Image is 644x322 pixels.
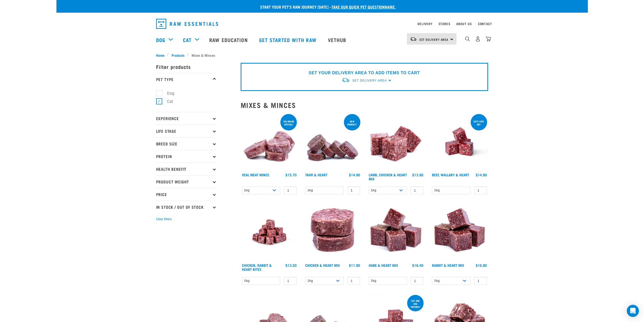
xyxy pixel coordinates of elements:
a: Products [169,52,187,58]
img: 1124 Lamb Chicken Heart Mix 01 [367,113,425,171]
a: Hare & Heart Mix [369,264,398,266]
p: Product Weight [156,175,217,188]
nav: dropdown navigation [56,30,588,50]
div: $14.90 [349,173,360,177]
a: About Us [456,23,472,25]
input: 1 [284,186,297,194]
p: Experience [156,112,217,125]
label: Dog [159,90,176,97]
a: Delivery [418,23,432,25]
div: Open Intercom Messenger [627,305,639,317]
p: Price [156,188,217,201]
img: Raw Essentials 2024 July2572 Beef Wallaby Heart [431,113,488,171]
img: 1160 Veal Meat Mince Medallions 01 [241,113,298,171]
img: 1087 Rabbit Heart Cubes 01 [431,203,488,261]
input: 1 [474,186,487,194]
img: Chicken Rabbit Heart 1609 [241,203,298,261]
div: $13.90 [412,173,423,177]
img: 1093 Wallaby Heart Medallions 01 [304,113,361,171]
p: Filter products [156,60,217,73]
p: Breed Size [156,137,217,150]
a: Lamb, Chicken & Heart Mix [369,174,407,180]
a: Dog [156,36,165,44]
nav: breadcrumbs [156,52,488,58]
input: 1 [411,277,423,285]
a: Vethub [323,30,353,50]
span: Set Delivery Area [352,79,387,82]
a: Get started with Raw [254,30,323,50]
img: van-moving.png [410,37,417,41]
span: Home [156,52,164,58]
div: $13.50 [285,263,297,267]
p: Life Stage [156,125,217,137]
div: $14.90 [476,173,487,177]
div: $11.90 [349,263,360,267]
div: $15.70 [285,173,297,177]
p: Pet Type [156,73,217,86]
a: Tahr & Heart [305,174,327,176]
img: home-icon-1@2x.png [465,36,470,41]
a: Contact [478,23,492,25]
a: Raw Education [204,30,254,50]
img: van-moving.png [342,78,350,83]
a: Stores [439,23,450,25]
div: $16.90 [476,263,487,267]
img: user.png [475,36,481,42]
input: 1 [347,186,360,194]
a: Chicken, Rabbit & Heart Bites [242,264,272,270]
a: Home [156,52,167,58]
p: In Stock / Out Of Stock [156,201,217,213]
input: 1 [347,277,360,285]
img: home-icon@2x.png [486,36,491,42]
div: New product! [344,118,360,128]
h2: Mixes & Minces [241,101,488,109]
img: Chicken and Heart Medallions [304,203,361,261]
a: take our quick pet questionnaire. [331,6,396,8]
input: 1 [411,186,423,194]
p: Protein [156,150,217,163]
div: cat and dog friendly! [407,297,424,311]
div: 1kg online special! [280,118,297,128]
a: Chicken & Heart Mix [305,264,340,266]
div: $16.40 [412,263,423,267]
span: Set Delivery Area [419,39,449,40]
input: 1 [284,277,297,285]
label: Cat [159,98,175,105]
a: Beef, Wallaby & Heart [432,174,469,176]
p: SET YOUR DELIVERY AREA TO ADD ITEMS TO CART [309,70,420,76]
p: Start your pet’s raw journey [DATE] – [60,4,592,10]
img: Pile Of Cubed Hare Heart For Pets [367,203,425,261]
nav: dropdown navigation [152,17,492,31]
input: 1 [474,277,487,285]
a: Cat [183,36,192,44]
img: Raw Essentials Logo [156,19,218,29]
a: Veal Meat Mince [242,174,269,176]
span: Products [172,52,184,58]
a: Rabbit & Heart Mix [432,264,464,266]
button: Clear filters [156,217,172,221]
p: Health Benefit [156,163,217,175]
div: Cats love me! [471,118,487,128]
